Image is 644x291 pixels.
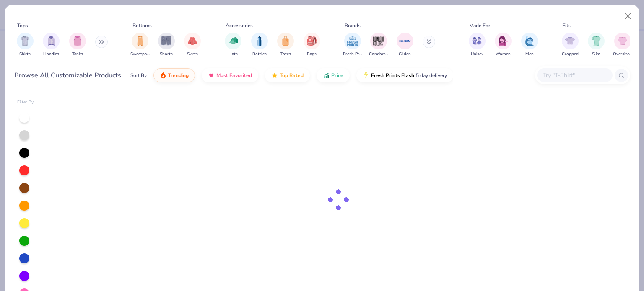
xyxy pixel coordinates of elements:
[14,70,121,80] div: Browse All Customizable Products
[369,51,388,57] span: Comfort Colors
[281,36,290,46] img: Totes Image
[202,68,258,82] button: Most Favorited
[226,22,253,29] div: Accessories
[153,68,195,82] button: Trending
[542,70,607,80] input: Try "T-Shirt"
[416,71,447,80] span: 5 day delivery
[304,33,320,57] button: filter button
[132,22,152,29] div: Bottoms
[499,36,508,46] img: Women Image
[20,36,30,46] img: Shirts Image
[130,51,150,57] span: Sweatpants
[69,33,86,57] div: filter for Tanks
[372,35,385,47] img: Comfort Colors Image
[620,8,636,24] button: Close
[343,51,362,57] span: Fresh Prints
[613,51,632,57] span: Oversized
[363,72,369,79] img: flash.gif
[255,36,264,46] img: Bottles Image
[588,33,605,57] div: filter for Slim
[371,72,414,79] span: Fresh Prints Flash
[307,36,316,46] img: Bags Image
[399,35,411,47] img: Gildan Image
[160,51,173,57] span: Shorts
[592,51,600,57] span: Slim
[252,51,267,57] span: Bottles
[280,51,291,57] span: Totes
[187,51,198,57] span: Skirts
[251,33,268,57] div: filter for Bottles
[369,33,388,57] div: filter for Comfort Colors
[225,33,241,57] div: filter for Hats
[399,51,411,57] span: Gildan
[521,33,538,57] button: filter button
[130,72,147,79] div: Sort By
[271,72,278,79] img: TopRated.gif
[562,33,579,57] div: filter for Cropped
[43,33,60,57] div: filter for Hoodies
[588,33,605,57] button: filter button
[521,33,538,57] div: filter for Men
[565,36,575,46] img: Cropped Image
[72,51,83,57] span: Tanks
[277,33,294,57] div: filter for Totes
[317,68,350,82] button: Price
[525,36,534,46] img: Men Image
[280,72,304,79] span: Top Rated
[19,51,31,57] span: Shirts
[161,36,171,46] img: Shorts Image
[17,99,34,106] div: Filter By
[469,33,486,57] button: filter button
[251,33,268,57] button: filter button
[343,33,362,57] div: filter for Fresh Prints
[397,33,413,57] button: filter button
[208,72,215,79] img: most_fav.gif
[265,68,310,82] button: Top Rated
[160,72,166,79] img: trending.gif
[229,51,238,57] span: Hats
[356,68,453,82] button: Fresh Prints Flash5 day delivery
[613,33,632,57] button: filter button
[346,35,359,47] img: Fresh Prints Image
[304,33,320,57] div: filter for Bags
[184,33,201,57] button: filter button
[130,33,150,57] div: filter for Sweatpants
[369,33,388,57] button: filter button
[188,36,197,46] img: Skirts Image
[216,72,252,79] span: Most Favorited
[469,33,486,57] div: filter for Unisex
[469,22,490,29] div: Made For
[592,36,601,46] img: Slim Image
[562,51,579,57] span: Cropped
[343,33,362,57] button: filter button
[495,33,512,57] div: filter for Women
[17,22,28,29] div: Tops
[307,51,317,57] span: Bags
[277,33,294,57] button: filter button
[69,33,86,57] button: filter button
[229,36,238,46] img: Hats Image
[73,36,82,46] img: Tanks Image
[135,36,145,46] img: Sweatpants Image
[471,51,483,57] span: Unisex
[331,72,343,79] span: Price
[397,33,413,57] div: filter for Gildan
[43,33,60,57] button: filter button
[618,36,627,46] img: Oversized Image
[47,36,56,46] img: Hoodies Image
[130,33,150,57] button: filter button
[345,22,361,29] div: Brands
[158,33,175,57] button: filter button
[158,33,175,57] div: filter for Shorts
[562,22,571,29] div: Fits
[17,33,34,57] button: filter button
[184,33,201,57] div: filter for Skirts
[495,33,512,57] button: filter button
[43,51,59,57] span: Hoodies
[613,33,632,57] div: filter for Oversized
[525,51,534,57] span: Men
[17,33,34,57] div: filter for Shirts
[562,33,579,57] button: filter button
[496,51,511,57] span: Women
[168,72,189,79] span: Trending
